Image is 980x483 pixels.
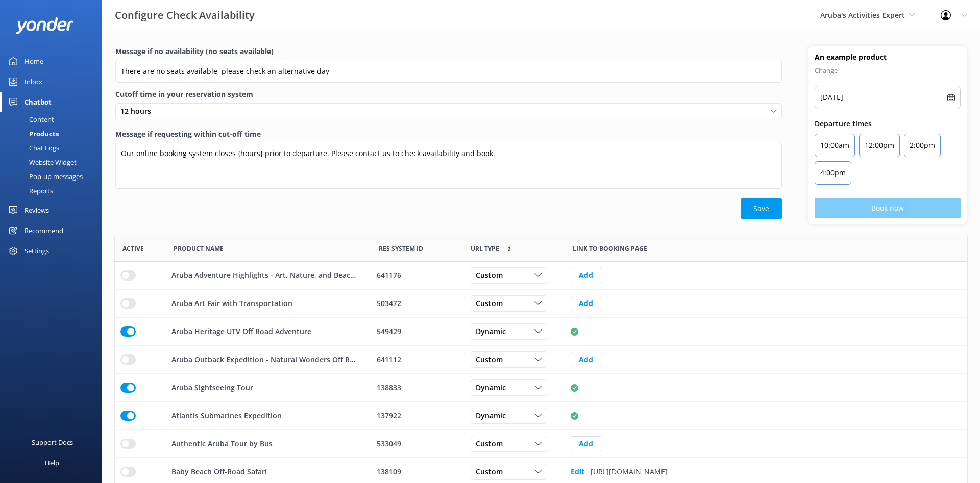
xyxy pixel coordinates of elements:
[6,141,102,155] a: Chat Logs
[45,452,59,473] div: Help
[6,184,53,198] div: Reports
[6,155,102,169] a: Website Widget
[115,60,782,83] input: Enter a message
[24,92,52,112] div: Chatbot
[377,438,457,449] div: 533049
[6,126,102,141] a: Products
[115,290,967,318] div: row
[6,169,83,184] div: Pop-up messages
[24,51,43,71] div: Home
[573,244,647,253] span: Link to booking page
[379,244,423,253] span: Res System ID
[591,466,668,477] p: [URL][DOMAIN_NAME]
[115,402,967,430] div: row
[6,126,59,141] div: Products
[171,466,267,477] p: Baby Beach Off-Road Safari
[171,382,253,393] p: Aruba Sightseeing Tour
[171,298,292,309] p: Aruba Art Fair with Transportation
[6,112,54,126] div: Content
[820,139,849,151] p: 10:00am
[476,438,509,449] span: Custom
[820,91,843,104] p: [DATE]
[571,352,601,367] button: Add
[815,118,961,130] p: Departure times
[476,410,512,421] span: Dynamic
[476,298,509,309] span: Custom
[24,241,49,261] div: Settings
[120,106,157,117] span: 12 hours
[115,374,967,402] div: row
[171,354,359,365] p: Aruba Outback Expedition - Natural Wonders Off Road Adventure
[115,7,255,23] h3: Configure Check Availability
[171,270,359,281] p: Aruba Adventure Highlights - Art, Nature, and Beaches
[377,382,457,393] div: 138833
[32,432,73,452] div: Support Docs
[476,354,509,365] span: Custom
[115,143,782,189] textarea: Our online booking system closes {hours} prior to departure. Please contact us to check availabil...
[115,89,782,100] label: Cutoff time in your reservation system
[377,354,457,365] div: 641112
[476,466,509,477] span: Custom
[171,410,282,421] p: Atlantis Submarines Expedition
[115,346,967,374] div: row
[6,184,102,198] a: Reports
[115,129,782,140] label: Message if requesting within cut-off time
[476,270,509,281] span: Custom
[115,46,782,57] label: Message if no availability (no seats available)
[820,10,905,20] span: Aruba's Activities Expert
[115,262,967,290] div: row
[122,244,144,253] span: Active
[571,436,601,451] button: Add
[6,112,102,126] a: Content
[6,169,102,184] a: Pop-up messages
[115,318,967,346] div: row
[571,462,584,482] button: Edit
[6,155,77,169] div: Website Widget
[174,244,224,253] span: Product Name
[6,141,59,155] div: Chat Logs
[571,467,584,477] b: Edit
[15,17,74,34] img: yonder-white-logo.png
[171,326,311,337] p: Aruba Heritage UTV Off Road Adventure
[24,220,63,241] div: Recommend
[115,430,967,458] div: row
[571,268,601,283] button: Add
[865,139,894,151] p: 12:00pm
[910,139,935,151] p: 2:00pm
[171,438,273,449] p: Authentic Aruba Tour by Bus
[377,270,457,281] div: 641176
[377,326,457,337] div: 549429
[471,244,499,253] span: Link to booking page
[741,198,782,219] button: Save
[815,64,961,77] p: Change
[820,167,846,179] p: 4:00pm
[377,466,457,477] div: 138109
[476,326,512,337] span: Dynamic
[24,71,42,92] div: Inbox
[24,200,49,220] div: Reviews
[571,296,601,311] button: Add
[377,298,457,309] div: 503472
[476,382,512,393] span: Dynamic
[377,410,457,421] div: 137922
[815,52,961,62] h4: An example product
